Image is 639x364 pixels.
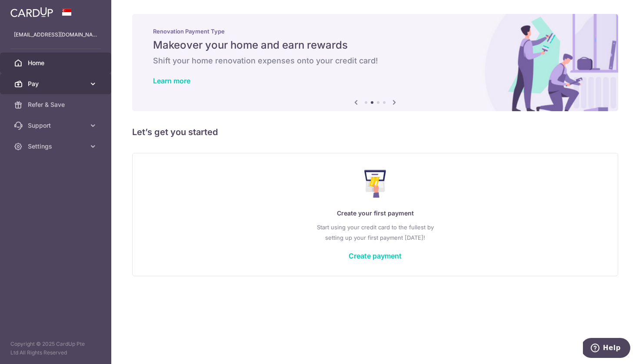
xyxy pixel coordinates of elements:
p: Start using your credit card to the fullest by setting up your first payment [DATE]! [150,222,600,243]
p: Renovation Payment Type [153,28,597,35]
span: Support [28,121,85,130]
span: Settings [28,142,85,151]
h6: Shift your home renovation expenses onto your credit card! [153,56,597,66]
img: Make Payment [364,170,386,198]
span: Pay [28,79,85,88]
p: [EMAIL_ADDRESS][DOMAIN_NAME] [14,30,97,39]
span: Home [28,59,85,67]
img: Renovation banner [132,14,618,111]
p: Create your first payment [150,208,600,218]
a: Create payment [349,251,402,260]
a: Learn more [153,76,190,85]
span: Refer & Save [28,100,85,109]
h5: Let’s get you started [132,125,618,139]
h5: Makeover your home and earn rewards [153,38,597,52]
img: CardUp [10,7,53,17]
iframe: Opens a widget where you can find more information [583,338,630,360]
